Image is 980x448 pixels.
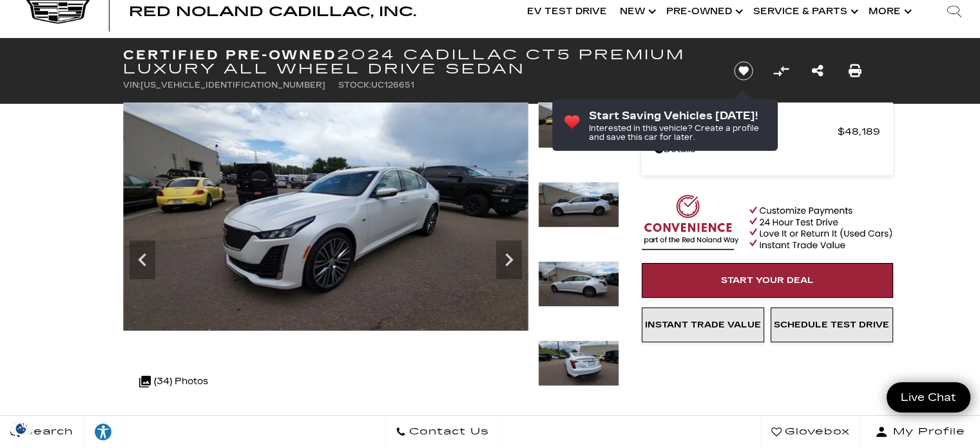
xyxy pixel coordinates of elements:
[761,416,860,448] a: Glovebox
[655,122,838,141] span: Red [PERSON_NAME]
[771,307,893,342] a: Schedule Test Drive
[655,141,880,159] a: Details
[129,5,416,18] a: Red Noland Cadillac, Inc.
[729,61,758,81] button: Save vehicle
[645,320,761,330] span: Instant Trade Value
[642,263,893,298] a: Start Your Deal
[130,240,155,279] div: Previous
[129,4,416,19] span: Red Noland Cadillac, Inc.
[385,416,499,448] a: Contact Us
[812,62,823,80] a: Share this Certified Pre-Owned 2024 Cadillac CT5 Premium Luxury All Wheel Drive Sedan
[721,275,814,286] span: Start Your Deal
[538,340,619,387] img: Certified Used 2024 Crystal White Tricoat Cadillac Premium Luxury image 7
[6,422,36,435] img: Opt-Out Icon
[123,47,338,63] strong: Certified Pre-Owned
[338,81,371,90] span: Stock:
[538,261,619,307] img: Certified Used 2024 Crystal White Tricoat Cadillac Premium Luxury image 6
[774,320,889,330] span: Schedule Test Drive
[123,102,528,331] img: Certified Used 2024 Crystal White Tricoat Cadillac Premium Luxury image 4
[894,390,963,405] span: Live Chat
[406,423,489,441] span: Contact Us
[371,81,414,90] span: UC126651
[123,81,140,90] span: VIN:
[20,423,73,441] span: Search
[655,122,880,141] a: Red [PERSON_NAME] $48,189
[838,122,880,141] span: $48,189
[84,422,122,442] div: Explore your accessibility options
[133,366,215,397] div: (34) Photos
[538,102,619,149] img: Certified Used 2024 Crystal White Tricoat Cadillac Premium Luxury image 4
[642,307,764,342] a: Instant Trade Value
[496,240,522,279] div: Next
[860,416,980,448] button: Open user profile menu
[123,48,713,76] h1: 2024 Cadillac CT5 Premium Luxury All Wheel Drive Sedan
[140,81,325,90] span: [US_VEHICLE_IDENTIFICATION_NUMBER]
[6,422,36,435] section: Click to Open Cookie Consent Modal
[888,423,965,441] span: My Profile
[538,182,619,228] img: Certified Used 2024 Crystal White Tricoat Cadillac Premium Luxury image 5
[887,382,970,413] a: Live Chat
[849,62,861,80] a: Print this Certified Pre-Owned 2024 Cadillac CT5 Premium Luxury All Wheel Drive Sedan
[782,423,850,441] span: Glovebox
[771,61,791,81] button: Compare Vehicle
[84,416,123,448] a: Explore your accessibility options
